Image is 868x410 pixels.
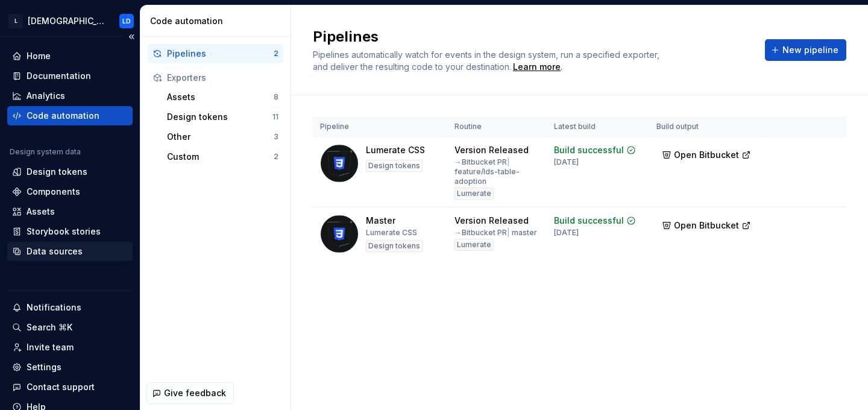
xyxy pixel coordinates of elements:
div: Lumerate [454,239,494,251]
a: Documentation [7,66,133,86]
a: Data sources [7,242,133,261]
div: [DATE] [554,157,579,167]
span: Open Bitbucket [674,219,739,232]
div: Settings [27,361,61,373]
div: Design tokens [167,111,272,123]
div: Code automation [27,110,99,122]
div: [DATE] [554,228,579,238]
div: 3 [274,132,278,142]
div: Lumerate CSS [366,144,425,156]
a: Components [7,182,133,201]
span: Open Bitbucket [674,149,739,161]
div: 8 [274,92,278,102]
div: Analytics [27,90,65,102]
div: Exporters [167,72,278,84]
button: Contact support [7,377,133,397]
div: Notifications [27,301,81,314]
div: Custom [167,151,274,163]
div: Storybook stories [27,225,101,238]
a: Open Bitbucket [656,222,756,232]
div: 11 [272,112,278,122]
div: Version Released [454,215,529,227]
div: Components [27,186,80,198]
button: Pipelines2 [148,44,283,63]
div: Design tokens [366,160,423,172]
div: Home [27,50,51,62]
button: Search ⌘K [7,318,133,337]
div: Code automation [150,15,286,27]
th: Pipeline [313,117,447,137]
div: Pipelines [167,48,274,60]
div: Design system data [10,147,81,157]
div: 2 [274,152,278,162]
div: Lumerate CSS [366,228,417,238]
div: Version Released [454,144,529,156]
span: New pipeline [782,44,838,56]
div: Design tokens [366,240,423,252]
button: L[DEMOGRAPHIC_DATA]LD [2,8,137,34]
div: Design tokens [27,166,87,178]
button: Notifications [7,298,133,317]
div: Documentation [27,70,91,82]
th: Routine [447,117,547,137]
div: L [8,14,23,28]
a: Assets [7,202,133,221]
div: → Bitbucket PR master [454,228,537,238]
div: [DEMOGRAPHIC_DATA] [28,15,105,27]
div: Build successful [554,144,624,156]
button: Open Bitbucket [656,215,756,236]
div: Invite team [27,341,74,353]
button: Give feedback [146,382,234,404]
a: Settings [7,358,133,377]
a: Code automation [7,106,133,125]
a: Design tokens [7,162,133,181]
div: Master [366,215,395,227]
a: Open Bitbucket [656,151,756,162]
span: Give feedback [164,387,226,399]
div: LD [122,16,131,26]
div: Other [167,131,274,143]
div: Assets [27,206,55,218]
a: Storybook stories [7,222,133,241]
span: . [511,63,562,72]
button: Collapse sidebar [123,28,140,45]
button: Other3 [162,127,283,147]
div: 2 [274,49,278,58]
div: Search ⌘K [27,321,72,333]
div: Assets [167,91,274,103]
div: Build successful [554,215,624,227]
a: Learn more [513,61,561,73]
button: Open Bitbucket [656,144,756,166]
h2: Pipelines [313,27,750,46]
div: Data sources [27,245,83,257]
a: Analytics [7,86,133,106]
a: Invite team [7,338,133,357]
a: Home [7,46,133,66]
th: Latest build [547,117,649,137]
div: Lumerate [454,188,494,200]
span: Pipelines automatically watch for events in the design system, run a specified exporter, and deli... [313,49,662,72]
span: | [507,228,510,237]
button: Design tokens11 [162,107,283,127]
div: → Bitbucket PR feature/lds-table-adoption [454,157,540,186]
th: Build output [649,117,764,137]
button: Assets8 [162,87,283,107]
button: New pipeline [765,39,846,61]
div: Contact support [27,381,95,393]
button: Custom2 [162,147,283,166]
span: | [507,157,510,166]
